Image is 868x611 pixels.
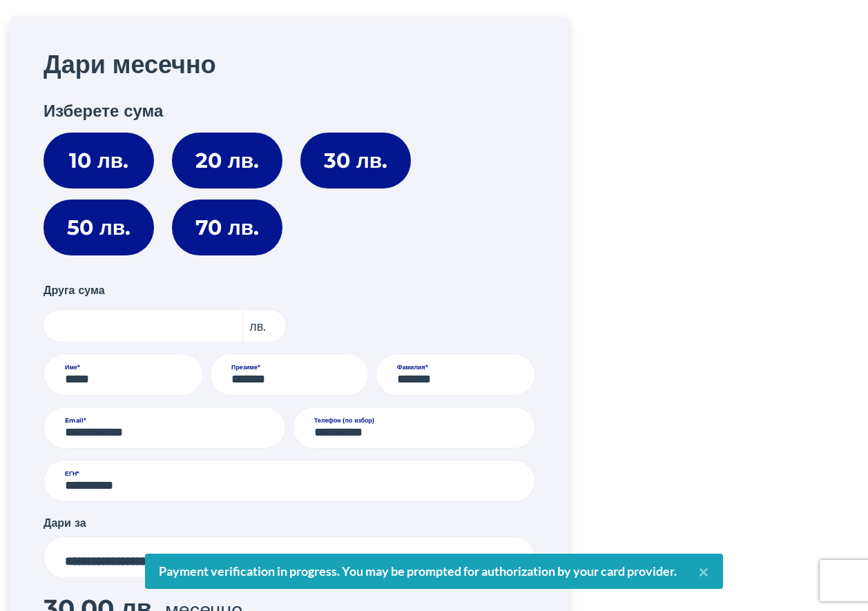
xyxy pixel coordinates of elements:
[44,133,154,188] label: 10 лв.
[44,200,154,255] label: 50 лв.
[242,309,287,342] span: лв.
[172,133,282,188] label: 20 лв.
[172,200,282,255] label: 70 лв.
[300,133,411,188] label: 30 лв.
[698,560,709,583] span: ×
[44,101,535,122] h3: Изберете сума
[159,562,677,581] div: Payment verification in progress. You may be prompted for authorization by your card provider.
[684,554,723,589] button: Close
[44,514,86,531] label: Дари за
[44,50,535,79] h2: Дари месечно
[44,282,105,300] label: Друга сума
